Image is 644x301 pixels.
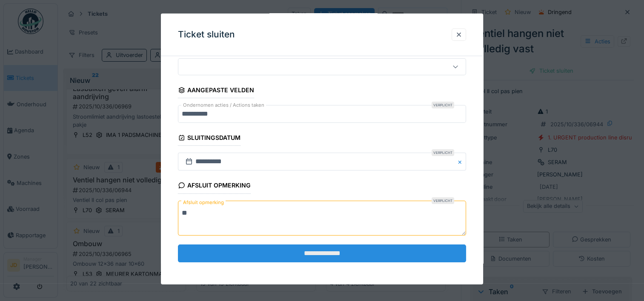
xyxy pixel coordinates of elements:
[181,197,226,207] label: Afsluit opmerking
[432,197,454,204] div: Verplicht
[181,102,266,109] label: Ondernomen acties / Actions taken
[432,102,454,108] div: Verplicht
[178,84,254,98] div: Aangepaste velden
[178,29,235,40] h3: Ticket sluiten
[178,179,251,193] div: Afsluit opmerking
[178,131,240,146] div: Sluitingsdatum
[432,149,454,156] div: Verplicht
[457,153,466,170] button: Close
